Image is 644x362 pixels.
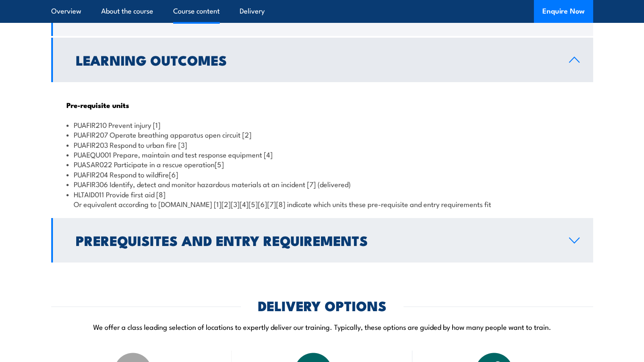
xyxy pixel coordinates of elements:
[66,120,578,130] li: PUAFIR210 Prevent injury [1]
[76,54,556,66] h2: Learning Outcomes
[51,218,593,263] a: Prerequisites and Entry Requirements
[66,99,129,111] strong: Pre-requisite units
[66,189,578,209] li: HLTAID011 Provide first aid [8] Or equivalent according to [DOMAIN_NAME] [1][2][3][4][5][6][7][8]...
[66,169,578,179] li: PUAFIR204 Respond to wildfire[6]
[66,140,578,149] li: PUAFIR203 Respond to urban fire [3]
[258,299,387,311] h2: DELIVERY OPTIONS
[76,234,556,246] h2: Prerequisites and Entry Requirements
[66,130,578,139] li: PUAFIR207 Operate breathing apparatus open circuit [2]
[66,179,578,189] li: PUAFIR306 Identify, detect and monitor hazardous materials at an incident [7] (delivered)
[51,38,593,82] a: Learning Outcomes
[66,149,578,159] li: PUAEQU001 Prepare, maintain and test response equipment [4]
[66,159,578,169] li: PUASAR022 Participate in a rescue operation[5]
[51,322,593,332] p: We offer a class leading selection of locations to expertly deliver our training. Typically, thes...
